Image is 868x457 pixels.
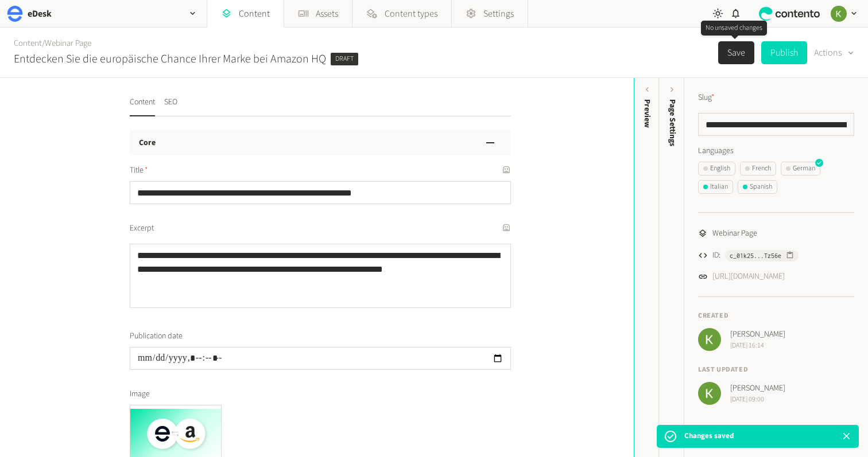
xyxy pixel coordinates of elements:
span: [DATE] 09:00 [730,394,785,405]
span: Draft [331,53,358,65]
div: Preview [641,99,653,128]
p: Changes saved [684,431,734,442]
span: Content types [385,7,437,21]
button: SEO [164,96,177,116]
a: Webinar Page [45,37,91,49]
h3: Core [139,137,156,149]
button: Actions [814,41,854,64]
div: No unsaved changes [701,21,767,36]
span: [PERSON_NAME] [730,329,785,341]
button: English [698,162,735,175]
span: / [42,37,45,49]
img: Keelin Terry [831,6,847,22]
span: Page Settings [666,99,679,146]
span: Excerpt [130,222,154,235]
img: Keelin Terry [698,382,721,405]
button: Save [718,41,754,64]
span: c_01k25...Tz56e [730,251,781,261]
img: eDesk [7,6,23,22]
div: Italian [703,182,728,192]
span: Settings [483,7,514,21]
a: [URL][DOMAIN_NAME] [712,271,785,283]
div: German [786,163,815,174]
button: German [781,162,820,175]
button: French [740,162,776,175]
label: Slug [698,92,715,104]
h2: Entdecken Sie die europäische Chance Ihrer Marke bei Amazon HQ [14,50,326,68]
span: Title [130,165,148,177]
span: [PERSON_NAME] [730,382,785,394]
div: English [703,163,730,174]
h4: Last updated [698,365,854,375]
img: Keelin Terry [698,328,721,351]
span: Webinar Page [712,228,757,240]
button: Italian [698,180,733,194]
button: Spanish [738,180,777,194]
button: c_01k25...Tz56e [725,250,799,261]
button: Publish [761,41,807,64]
span: [DATE] 16:14 [730,341,785,351]
button: Content [130,96,155,116]
span: Image [130,388,150,400]
div: French [745,163,771,174]
div: Spanish [743,182,772,192]
h4: Created [698,311,854,321]
label: Languages [698,145,854,157]
h2: eDesk [28,7,52,21]
span: Publication date [130,330,183,342]
span: ID: [712,249,720,261]
a: Content [14,37,42,49]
